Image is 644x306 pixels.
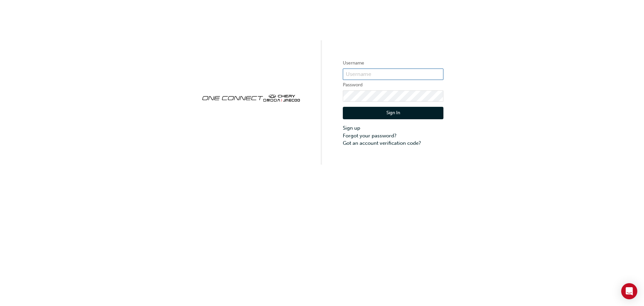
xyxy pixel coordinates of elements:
img: oneconnect [201,89,301,106]
a: Sign up [343,124,443,132]
label: Username [343,59,443,67]
div: Open Intercom Messenger [621,283,637,299]
input: Username [343,69,443,80]
a: Forgot your password? [343,132,443,140]
button: Sign In [343,107,443,120]
a: Got an account verification code? [343,139,443,147]
label: Password [343,81,443,89]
